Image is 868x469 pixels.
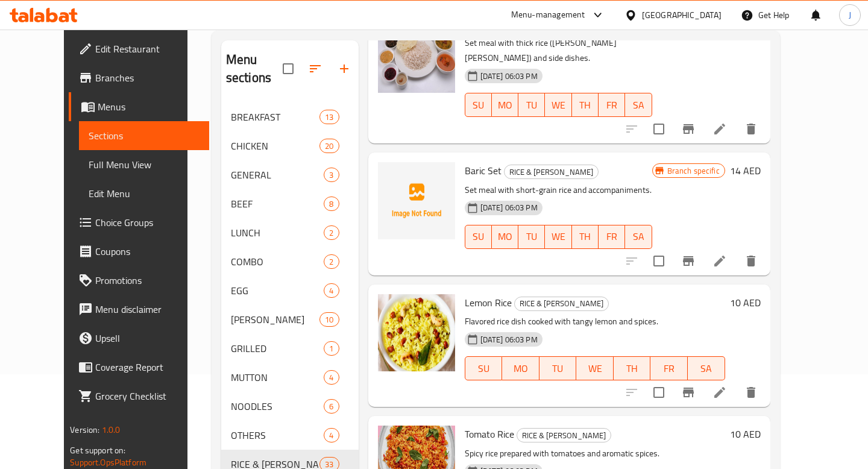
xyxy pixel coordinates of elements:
[231,428,324,442] span: OTHERS
[476,334,542,345] span: [DATE] 06:03 PM
[730,162,761,179] h6: 14 AED
[69,34,209,63] a: Edit Restaurant
[69,237,209,266] a: Coupons
[693,360,720,377] span: SA
[465,356,503,380] button: SU
[231,139,319,153] div: CHICKEN
[221,392,359,421] div: NOODLES6
[625,93,652,117] button: SA
[737,378,766,407] button: delete
[674,378,703,407] button: Branch-specific-item
[662,165,725,177] span: Branch specific
[319,312,339,327] div: items
[730,294,761,311] h6: 10 AED
[465,314,725,329] p: Flavored rice dish cooked with tangy lemon and spices.
[523,228,540,245] span: TU
[221,276,359,305] div: EGG4
[324,341,339,356] div: items
[231,110,319,124] span: BREAKFAST
[231,312,319,327] span: [PERSON_NAME]
[599,93,625,117] button: FR
[69,295,209,324] a: Menu disclaimer
[497,228,514,245] span: MO
[221,102,359,131] div: BREAKFAST13
[79,150,209,179] a: Full Menu View
[231,341,324,356] div: GRILLED
[502,356,539,380] button: MO
[95,215,199,230] span: Choice Groups
[95,389,199,403] span: Grocery Checklist
[324,198,338,210] span: 8
[324,256,338,268] span: 2
[69,324,209,353] a: Upsell
[231,399,324,414] span: NOODLES
[95,331,199,345] span: Upsell
[625,225,652,249] button: SA
[221,421,359,450] div: OTHERS4
[581,360,609,377] span: WE
[324,370,339,385] div: items
[470,96,487,114] span: SU
[465,425,514,443] span: Tomato Rice
[221,131,359,160] div: CHICKEN20
[378,162,455,239] img: Baric Set
[324,430,338,441] span: 4
[79,121,209,150] a: Sections
[515,297,608,310] span: RICE & [PERSON_NAME]
[688,356,725,380] button: SA
[492,225,518,249] button: MO
[599,225,625,249] button: FR
[497,96,514,114] span: MO
[650,356,688,380] button: FR
[221,334,359,363] div: GRILLED1
[465,294,512,312] span: Lemon Rice
[231,254,324,269] div: COMBO
[89,186,199,201] span: Edit Menu
[319,139,339,153] div: items
[646,380,671,405] span: Select to update
[95,302,199,316] span: Menu disclaimer
[301,54,330,83] span: Sort sections
[69,382,209,411] a: Grocery Checklist
[642,8,722,22] div: [GEOGRAPHIC_DATA]
[275,56,301,81] span: Select all sections
[849,8,851,22] span: J
[231,283,324,298] div: EGG
[231,225,324,240] span: LUNCH
[69,63,209,92] a: Branches
[577,96,594,114] span: TH
[507,360,535,377] span: MO
[324,283,339,298] div: items
[221,247,359,276] div: COMBO2
[324,254,339,269] div: items
[98,99,199,114] span: Menus
[550,228,567,245] span: WE
[95,71,199,85] span: Branches
[465,183,652,198] p: Set meal with short-grain rice and accompaniments.
[324,225,339,240] div: items
[69,353,209,382] a: Coverage Report
[646,116,671,142] span: Select to update
[320,140,338,152] span: 20
[89,157,199,172] span: Full Menu View
[730,426,761,442] h6: 10 AED
[505,165,598,179] span: RICE & [PERSON_NAME]
[712,254,727,268] a: Edit menu item
[511,8,585,22] div: Menu-management
[378,16,455,93] img: Mota Set
[470,360,498,377] span: SU
[550,96,567,114] span: WE
[320,314,338,326] span: 10
[618,360,646,377] span: TH
[465,93,492,117] button: SU
[70,442,125,458] span: Get support on:
[476,71,542,82] span: [DATE] 06:03 PM
[231,168,324,182] span: GENERAL
[712,122,727,136] a: Edit menu item
[544,360,572,377] span: TU
[378,294,455,371] img: Lemon Rice
[330,54,359,83] button: Add section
